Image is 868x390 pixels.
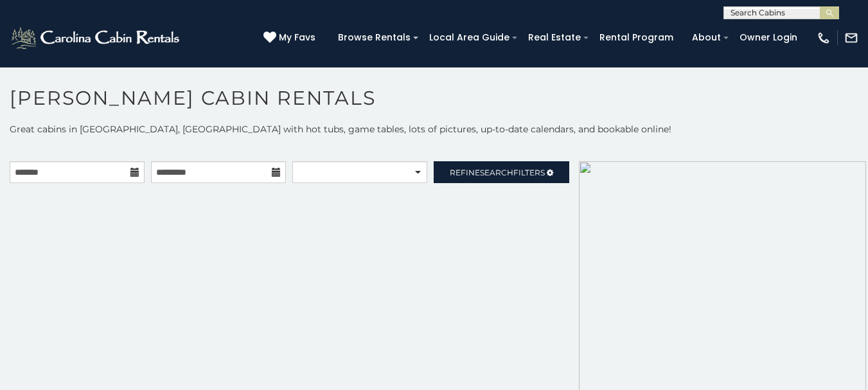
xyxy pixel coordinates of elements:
a: RefineSearchFilters [434,161,569,183]
span: Search [480,168,513,177]
a: My Favs [263,31,319,45]
img: White-1-2.png [10,25,183,51]
a: About [686,28,727,48]
span: My Favs [279,31,315,44]
a: Local Area Guide [423,28,516,48]
a: Owner Login [733,28,804,48]
a: Browse Rentals [332,28,417,48]
span: Refine Filters [450,168,545,177]
a: Real Estate [522,28,587,48]
a: Rental Program [593,28,680,48]
img: mail-regular-white.png [844,31,858,45]
img: phone-regular-white.png [817,31,831,45]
